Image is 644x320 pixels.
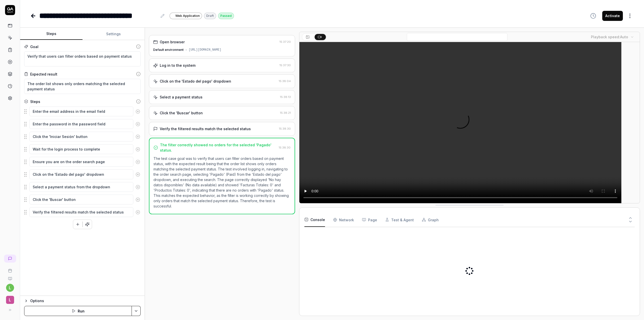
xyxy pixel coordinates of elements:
[304,253,325,267] button: Console
[189,48,221,52] div: [URL][DOMAIN_NAME]
[279,146,291,149] time: 15:38:30
[160,110,203,116] div: Click the 'Buscar' button
[83,28,145,40] button: Settings
[160,94,203,100] div: Select a payment status
[602,11,623,21] button: Activate
[24,182,141,192] div: Suggestions
[24,298,141,304] button: Options
[133,207,142,217] button: Remove step
[6,296,14,304] span: L
[2,292,18,305] button: L
[4,255,16,263] a: New conversation
[160,126,251,131] div: Verify the filtered results match the selected status
[24,169,141,180] div: Suggestions
[24,131,141,142] div: Suggestions
[30,298,141,304] div: Options
[160,63,195,68] div: Log in to the system
[24,144,141,155] div: Suggestions
[133,119,142,129] button: Remove step
[133,182,142,192] button: Remove step
[587,11,599,21] button: View version history
[30,99,40,104] div: Steps
[280,111,291,115] time: 15:38:21
[153,156,291,209] p: The test case goal was to verify that users can filter orders based on payment status, with the e...
[153,48,184,52] div: Default environment
[204,13,216,19] div: Draft
[6,284,14,292] button: l
[591,34,628,40] div: Playback speed:
[133,195,142,205] button: Remove step
[279,80,291,83] time: 15:38:04
[30,44,38,49] div: Goal
[24,106,141,117] div: Suggestions
[30,72,57,77] div: Expected result
[333,253,354,267] button: Network
[133,144,142,154] button: Remove step
[133,106,142,117] button: Remove step
[24,119,141,129] div: Suggestions
[24,306,132,316] button: Run
[24,194,141,205] div: Suggestions
[24,157,141,167] div: Suggestions
[175,14,200,18] span: Web Application
[170,12,202,19] a: Web Application
[279,64,291,67] time: 15:37:30
[160,79,231,84] div: Click on the 'Estado del pago' dropdown
[20,28,83,40] button: Steps
[218,13,234,19] div: Passed
[2,273,18,281] a: Documentation
[160,142,277,153] div: The filter correctly showed no orders for the selected 'Pagado' status.
[133,132,142,142] button: Remove step
[133,169,142,180] button: Remove step
[385,253,414,267] button: Test & Agent
[2,265,18,273] a: Book a call with us
[280,95,291,99] time: 15:38:13
[279,40,291,44] time: 15:37:20
[279,127,291,131] time: 15:38:30
[160,39,185,45] div: Open browser
[362,253,377,267] button: Page
[422,253,439,267] button: Graph
[24,207,141,218] div: Suggestions
[133,157,142,167] button: Remove step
